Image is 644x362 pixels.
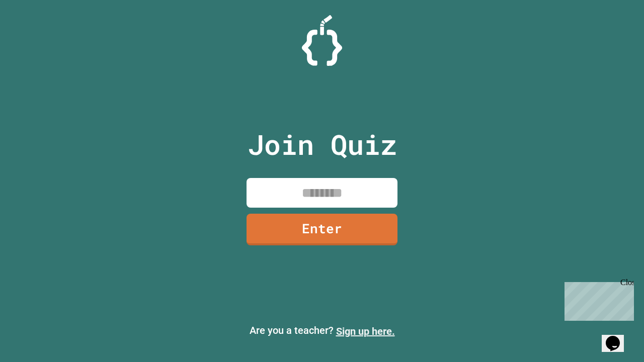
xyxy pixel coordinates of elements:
div: Chat with us now!Close [4,4,69,64]
a: Sign up here. [336,325,395,337]
iframe: chat widget [602,322,634,352]
a: Enter [247,214,397,245]
img: Logo.svg [302,15,342,66]
p: Join Quiz [248,124,397,165]
iframe: chat widget [560,278,634,321]
p: Are you a teacher? [8,323,636,339]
